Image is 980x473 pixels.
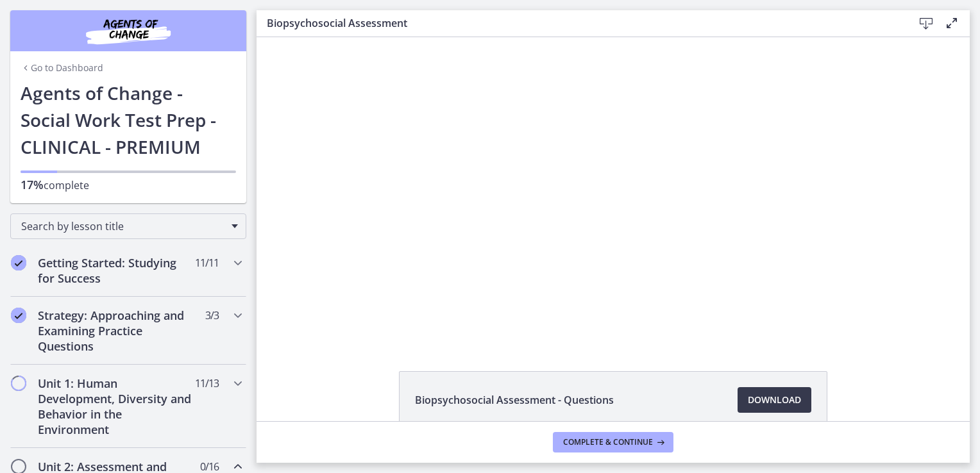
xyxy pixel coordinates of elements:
a: Go to Dashboard [21,62,103,74]
h1: Agents of Change - Social Work Test Prep - CLINICAL - PREMIUM [21,79,236,160]
span: 17% [21,177,44,192]
a: Download [738,387,811,413]
span: 3 / 3 [205,308,219,323]
span: 11 / 13 [195,376,219,391]
h2: Strategy: Approaching and Examining Practice Questions [38,308,194,354]
span: Complete & continue [563,437,653,447]
span: 11 / 11 [195,255,219,270]
i: Completed [11,308,26,323]
img: Agents of Change [51,15,205,46]
iframe: Video Lesson [257,37,970,342]
button: Complete & continue [553,432,673,452]
i: Completed [11,255,26,270]
span: Search by lesson title [21,219,225,233]
h2: Getting Started: Studying for Success [38,255,194,286]
h3: Biopsychosocial Assessment [267,15,893,31]
span: Biopsychosocial Assessment - Questions [415,392,614,408]
div: Search by lesson title [10,213,246,239]
span: Download [748,392,801,408]
h2: Unit 1: Human Development, Diversity and Behavior in the Environment [38,376,194,437]
p: complete [21,177,236,193]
